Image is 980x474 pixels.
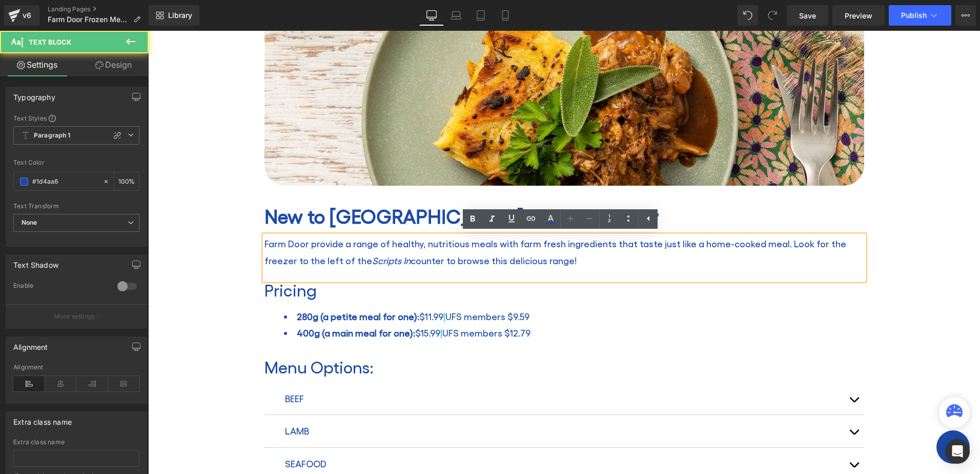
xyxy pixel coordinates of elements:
span: | [295,280,297,291]
li: $15.99 UFS members $12.79 [136,294,716,310]
p: More settings [54,312,95,321]
span: 400g (a main meal for one): [149,297,267,307]
a: Laptop [444,5,468,26]
a: Landing Pages [48,5,149,13]
a: Design [76,53,151,76]
div: Extra class name [13,439,139,446]
a: v6 [4,5,39,26]
button: Redo [762,5,783,26]
input: Color [32,176,98,187]
span: Preview [845,10,872,21]
div: Text Shadow [13,255,58,269]
div: Text Transform [13,203,139,210]
span: Save [799,10,816,21]
button: More [955,5,976,26]
a: New Library [149,5,199,26]
div: Text Styles [13,114,139,122]
i: Scripts In [224,224,262,235]
span: | [292,297,294,307]
div: Extra class name [13,412,72,426]
p: SEAFOOD [137,425,696,441]
p: Farm Door provide a range of healthy, nutritious meals with farm fresh ingredients that taste jus... [116,205,716,238]
div: Open Intercom Messenger [945,439,970,464]
a: Desktop [419,5,444,26]
span: 280g (a petite meal for one): [149,280,271,291]
div: Enable [13,282,107,292]
button: More settings [6,304,147,328]
h2: Pricing [116,249,716,269]
button: Publish [889,5,951,26]
div: v6 [21,9,33,22]
h1: New to [GEOGRAPHIC_DATA] UFS Pharmacy [116,173,716,197]
b: Paragraph 1 [34,131,71,140]
div: Typography [13,87,55,102]
a: Mobile [493,5,518,26]
p: BEEF [137,360,696,376]
h1: Menu Options: [116,326,716,346]
span: Library [168,11,192,20]
p: LAMB [137,392,696,408]
div: % [114,172,139,190]
a: Preview [832,5,885,26]
span: Farm Door Frozen Meals [48,15,129,24]
div: Alignment [13,364,139,371]
span: Text Block [29,38,71,46]
div: Alignment [13,337,48,351]
a: Tablet [468,5,493,26]
li: $11.99 UFS members $9.59 [136,278,716,294]
button: Undo [738,5,758,26]
b: None [22,219,37,226]
span: Publish [901,11,927,19]
div: Text Color [13,159,139,166]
